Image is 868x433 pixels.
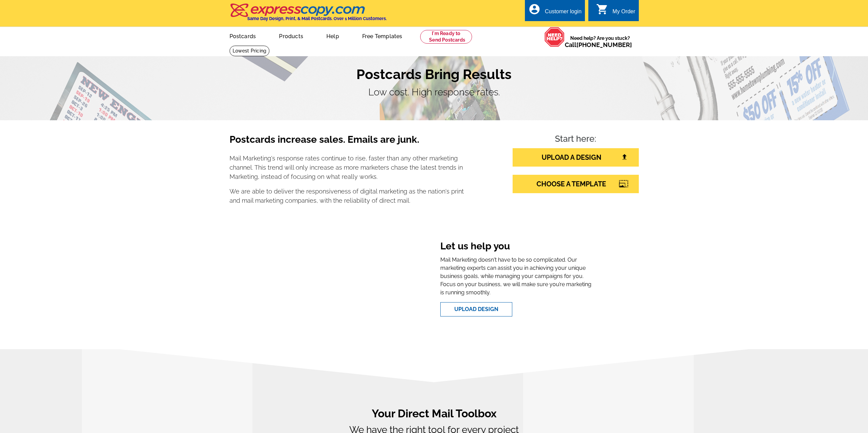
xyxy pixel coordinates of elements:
span: Call [565,41,632,48]
a: CHOOSE A TEMPLATE [513,175,639,193]
a: Help [315,28,350,44]
p: We are able to deliver the responsiveness of digital marketing as the nation's print and mail mar... [230,187,464,205]
a: account_circle Customer login [528,7,582,16]
div: My Order [613,9,635,18]
i: shopping_cart [596,3,608,15]
h3: Postcards increase sales. Emails are junk. [230,134,464,151]
a: Same Day Design, Print, & Mail Postcards. Over 1 Million Customers. [230,8,387,21]
a: shopping_cart My Order [596,7,635,16]
a: Upload Design [440,302,512,316]
h4: Start here: [513,134,639,145]
a: UPLOAD A DESIGN [513,148,639,167]
p: Mail Marketing doesn't have to be so complicated. Our marketing experts can assist you in achievi... [440,256,593,297]
i: account_circle [528,3,541,15]
p: Mail Marketing's response rates continue to rise, faster than any other marketing channel. This t... [230,154,464,181]
a: Postcards [219,28,267,44]
a: Products [268,28,314,44]
a: [PHONE_NUMBER] [576,41,632,48]
h4: Same Day Design, Print, & Mail Postcards. Over 1 Million Customers. [247,16,387,21]
p: Low cost. High response rates. [230,85,639,99]
iframe: Welcome To expresscopy [275,235,420,322]
div: Customer login [545,9,582,18]
h1: Postcards Bring Results [230,66,639,82]
img: help [544,27,565,47]
a: Free Templates [351,28,413,44]
h2: Your Direct Mail Toolbox [230,407,639,420]
h3: Let us help you [440,241,593,253]
span: Need help? Are you stuck? [565,35,635,48]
